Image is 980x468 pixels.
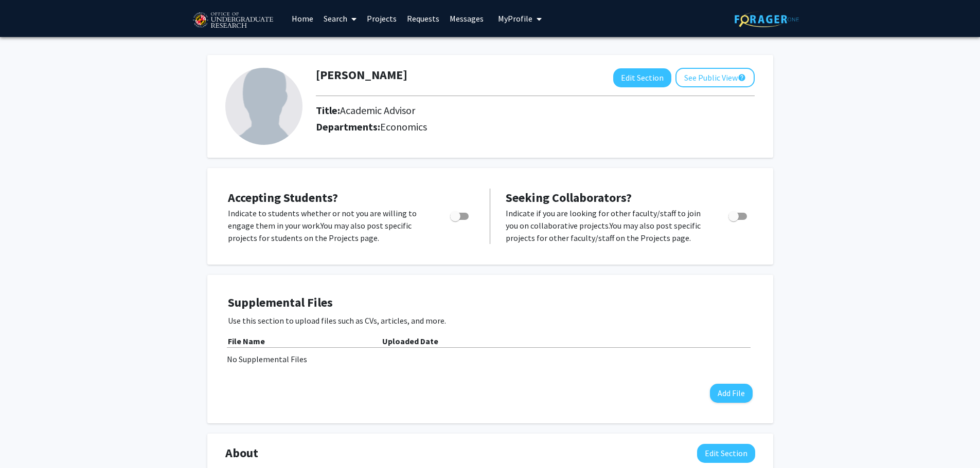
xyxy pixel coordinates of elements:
[738,71,746,84] mat-icon: help
[498,13,532,24] span: My Profile
[444,1,489,36] a: Messages
[225,68,302,145] img: Profile Picture
[287,1,318,36] a: Home
[506,190,632,205] span: Seeking Collaborators?
[362,1,402,36] a: Projects
[228,190,338,205] span: Accepting Students?
[227,353,754,365] div: No Supplemental Files
[189,8,276,33] img: University of Maryland Logo
[225,444,258,462] span: About
[735,11,799,27] img: ForagerOne Logo
[697,444,755,463] button: Edit About
[318,1,362,36] a: Search
[675,68,755,87] button: See Public View
[710,384,753,403] button: Add File
[316,104,415,117] h2: Title:
[380,120,427,133] span: Economics
[402,1,444,36] a: Requests
[228,207,431,244] p: Indicate to students whether or not you are willing to engage them in your work. You may also pos...
[613,68,671,87] button: Edit Section
[506,207,709,244] p: Indicate if you are looking for other faculty/staff to join you on collaborative projects. You ma...
[228,295,753,310] h4: Supplemental Files
[308,121,762,133] h2: Departments:
[724,207,753,222] div: Toggle
[382,336,438,346] b: Uploaded Date
[228,314,753,327] p: Use this section to upload files such as CVs, articles, and more.
[446,207,474,222] div: Toggle
[8,422,44,460] iframe: Chat
[340,104,415,117] span: Academic Advisor
[228,336,265,346] b: File Name
[316,68,407,83] h1: [PERSON_NAME]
